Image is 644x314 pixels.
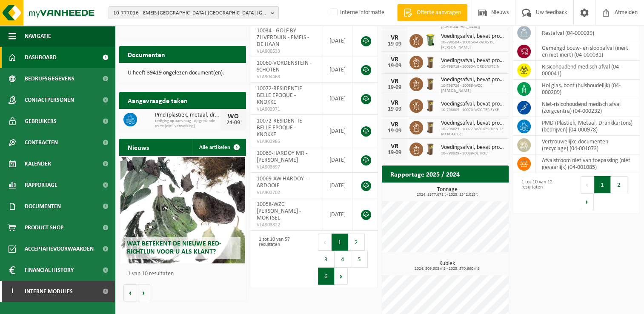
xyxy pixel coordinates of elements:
button: 3 [318,251,335,268]
span: 10-798805 - 10070-WZC TER EYKE [441,108,504,113]
button: Next [335,268,348,285]
span: Lediging op aanvraag - op geplande route (excl. verwerking) [155,119,220,129]
span: VLA903822 [257,222,316,228]
h3: Tonnage [386,187,509,197]
img: WB-0140-HPE-GN-50 [423,33,438,47]
td: risicohoudend medisch afval (04-000041) [535,61,640,80]
div: 19-09 [386,63,403,69]
span: 10069-AW-HARDOY - ARDOOIE [257,176,307,189]
span: Documenten [25,196,61,217]
span: 10-777016 - EMEIS [GEOGRAPHIC_DATA]-[GEOGRAPHIC_DATA] [GEOGRAPHIC_DATA] - 1180 UCCLE, CHAUSSÉE D'... [113,7,267,20]
p: U heeft 39419 ongelezen document(en). [128,70,238,76]
span: Voedingsafval, bevat producten van dierlijke oorsprong, onverpakt, categorie 3 [441,120,504,127]
span: 10034 - GOLF BY ZILVERDUIN - EMEIS - DE HAAN [257,28,309,48]
button: 5 [351,251,368,268]
div: 19-09 [386,106,403,112]
span: 10072-RESIDENTIE BELLE EPOQUE - KNOKKE [257,86,302,106]
span: Navigatie [25,26,51,47]
button: 10-777016 - EMEIS [GEOGRAPHIC_DATA]-[GEOGRAPHIC_DATA] [GEOGRAPHIC_DATA] - 1180 UCCLE, CHAUSSÉE D'... [109,6,279,19]
img: WB-0140-HPE-BN-01 [423,54,438,69]
span: Acceptatievoorwaarden [25,238,94,260]
span: Voedingsafval, bevat producten van dierlijke oorsprong, onverpakt, categorie 3 [441,77,504,83]
img: WB-0140-HPE-BN-01 [423,76,438,91]
div: VR [386,78,403,85]
span: 10072-RESIDENTIE BELLE EPOQUE - KNOKKE [257,118,302,138]
div: 19-09 [386,41,403,47]
button: 1 [332,234,348,251]
div: 24-09 [225,120,242,126]
span: Product Shop [25,217,63,238]
div: 19-09 [386,150,403,156]
a: Alle artikelen [192,139,245,156]
h2: Nieuws [119,139,157,155]
span: 2024: 1877,671 t - 2025: 1342,015 t [386,193,509,197]
span: Wat betekent de nieuwe RED-richtlijn voor u als klant? [127,240,221,255]
a: Bekijk rapportage [445,182,508,199]
td: restafval (04-000029) [535,24,640,42]
span: Dashboard [25,47,57,68]
button: Previous [581,176,594,193]
div: VR [386,143,403,150]
div: VR [386,100,403,106]
span: VLA900533 [257,48,316,55]
span: Kalender [25,153,51,174]
td: [DATE] [323,57,352,83]
span: 10-798719 - 10060-VORDENSTEIN [441,64,504,69]
span: 10-798829 - 10089-DE HOEF [441,151,504,156]
label: Interne informatie [328,6,384,19]
span: VLA904468 [257,74,316,80]
h2: Documenten [119,46,174,63]
div: 19-09 [386,85,403,91]
div: 1 tot 10 van 57 resultaten [255,233,309,285]
span: Gebruikers [25,111,57,132]
td: hol glas, bont (huishoudelijk) (04-000209) [535,80,640,98]
img: WB-0140-HPE-BN-01 [423,98,438,112]
button: Vorige [123,284,137,301]
a: Offerte aanvragen [397,4,467,21]
span: Voedingsafval, bevat producten van dierlijke oorsprong, onverpakt, categorie 3 [441,57,504,64]
span: 10-798726 - 10058-WZC [PERSON_NAME] [441,83,504,94]
p: 1 van 10 resultaten [128,271,242,277]
h2: Rapportage 2025 / 2024 [382,166,468,182]
td: [DATE] [323,83,352,115]
td: PMD (Plastiek, Metaal, Drankkartons) (bedrijven) (04-000978) [535,117,640,136]
button: 2 [348,234,365,251]
a: Wat betekent de nieuwe RED-richtlijn voor u als klant? [120,157,245,263]
span: Pmd (plastiek, metaal, drankkartons) (bedrijven) [155,112,220,119]
td: [DATE] [323,198,352,231]
div: VR [386,121,403,128]
div: VR [386,34,403,41]
div: WO [225,113,242,120]
img: WB-0140-HPE-BN-01 [423,141,438,156]
button: 1 [594,176,611,193]
span: Rapportage [25,174,57,196]
span: I [9,281,16,302]
span: 10060-VORDENSTEIN - SCHOTEN [257,60,312,73]
button: 4 [335,251,351,268]
div: VR [386,56,403,63]
div: 19-09 [386,128,403,134]
td: [DATE] [323,115,352,147]
td: gemengd bouw- en sloopafval (inert en niet inert) (04-000031) [535,42,640,61]
button: 6 [318,268,335,285]
td: afvalstroom niet van toepassing (niet gevaarlijk) (04-001085) [535,154,640,173]
span: VLA903971 [257,106,316,113]
span: Voedingsafval, bevat producten van dierlijke oorsprong, onverpakt, categorie 3 [441,101,504,108]
td: vertrouwelijke documenten (recyclage) (04-001073) [535,136,640,154]
h3: Kubiek [386,261,509,271]
td: [DATE] [323,147,352,173]
td: niet-risicohoudend medisch afval (zorgcentra) (04-000232) [535,98,640,117]
span: 10-798504 - 10015-PARADIS DE [PERSON_NAME] [441,40,504,50]
span: Contactpersonen [25,89,74,111]
span: VLA903702 [257,189,316,196]
span: Bedrijfsgegevens [25,68,74,89]
span: 2024: 509,305 m3 - 2025: 370,660 m3 [386,267,509,271]
button: Previous [318,234,332,251]
td: [DATE] [323,173,352,198]
button: 2 [611,176,627,193]
button: Volgende [137,284,150,301]
td: [DATE] [323,25,352,57]
span: Offerte aanvragen [415,9,463,17]
span: 10058-WZC [PERSON_NAME] - MORTSEL [257,201,301,221]
span: VLA903697 [257,164,316,171]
